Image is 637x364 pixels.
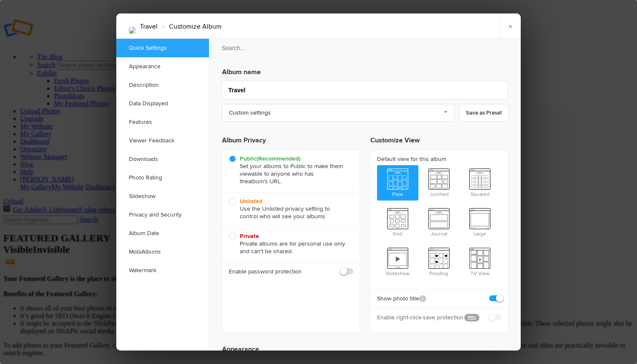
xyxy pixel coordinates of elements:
[257,155,300,162] i: (Recommended)
[116,224,209,243] a: Album Date
[377,294,426,303] b: Show photo title
[377,155,502,163] b: Default view for this album
[116,187,209,206] a: Slideshow
[229,155,349,185] span: Set your albums to Public to make them viewable to anyone who has the
[459,205,500,238] span: Large
[248,178,282,185] span: album's URL.
[229,268,302,276] b: Enable password protection
[116,206,209,224] a: Privacy and Security
[158,19,222,34] li: Customize Album
[500,13,521,39] a: ×
[116,169,209,187] a: Photo Rating
[116,243,209,261] a: MobiAlbums
[459,104,509,122] a: Save as Preset
[222,128,360,150] h3: Album Privacy
[240,233,259,240] b: Private
[116,261,209,280] a: Watermark
[116,39,209,57] a: Quick Settings
[140,19,158,34] li: Travel
[418,165,460,199] span: Justified
[377,165,418,199] span: Flow
[129,27,136,34] img: Farm_Door.jpg
[240,155,300,162] b: Public
[116,57,209,76] a: Appearance
[240,198,262,205] b: Unlisted
[229,198,349,220] span: Use the Unlisted privacy setting to control who will see your albums.
[377,244,418,278] span: Slideshow
[418,244,460,278] span: Proofing
[229,233,349,255] span: Private albums are for personal use only and can't be shared.
[377,205,418,238] span: Grid
[116,150,209,169] a: Downloads
[116,113,209,131] a: Features
[222,104,454,122] a: Custom settings
[459,244,500,278] span: TV View
[209,38,522,58] input: Search...
[222,64,509,77] h3: Album name
[459,165,500,199] span: Squared
[464,314,479,321] a: PRO
[116,94,209,113] a: Data Displayed
[222,337,509,354] h3: Appearance
[377,313,458,322] b: Enable right-click-save protection
[116,76,209,94] a: Description
[116,131,209,150] a: Viewer Feedback
[418,205,460,238] span: Journal
[370,128,509,150] h3: Customize View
